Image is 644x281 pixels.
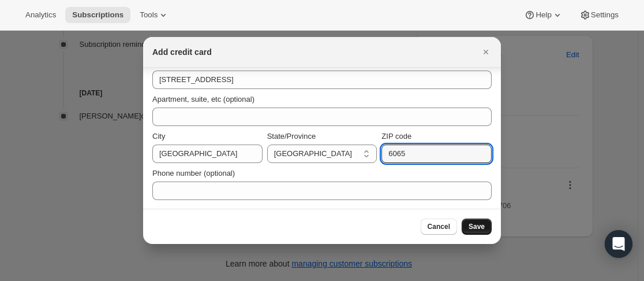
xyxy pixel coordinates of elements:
[267,132,316,140] span: State/Province
[152,95,254,103] span: Apartment, suite, etc (optional)
[381,132,411,140] span: ZIP code
[462,219,492,235] button: Save
[152,169,235,178] span: Phone number (optional)
[72,10,123,20] span: Subscriptions
[572,7,626,23] button: Settings
[133,7,176,23] button: Tools
[517,7,570,23] button: Help
[478,44,494,60] button: Close
[18,7,63,23] button: Analytics
[421,219,457,235] button: Cancel
[469,222,485,231] span: Save
[591,10,619,20] span: Settings
[536,10,551,20] span: Help
[65,7,130,23] button: Subscriptions
[25,10,56,20] span: Analytics
[605,230,632,258] div: Open Intercom Messenger
[152,46,212,58] h2: Add credit card
[140,10,158,20] span: Tools
[152,132,165,140] span: City
[428,222,450,231] span: Cancel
